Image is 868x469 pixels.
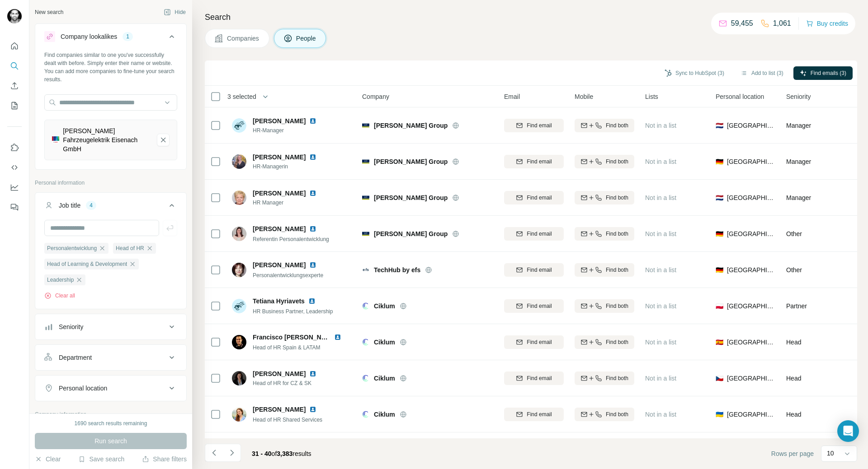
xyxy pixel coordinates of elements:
img: Logo of Ciklum [362,411,369,418]
span: Find email [527,338,552,346]
img: LinkedIn logo [308,297,316,305]
span: HR [857,302,866,311]
span: 🇪🇸 [716,338,723,347]
span: [GEOGRAPHIC_DATA] [727,265,775,274]
span: Mobile [575,92,593,101]
p: Personal information [35,179,187,187]
span: [GEOGRAPHIC_DATA] [727,410,775,419]
img: Avatar [232,335,246,349]
span: Find email [527,374,552,382]
span: [GEOGRAPHIC_DATA] [727,302,775,311]
span: Email [504,92,520,101]
span: 🇵🇱 [716,302,723,311]
img: Avatar [232,299,246,313]
span: Not in a list [645,302,676,310]
span: Find emails (3) [811,69,846,77]
button: Use Surfe API [7,159,22,176]
span: [PERSON_NAME] Group [374,121,448,130]
span: [GEOGRAPHIC_DATA] [727,338,775,347]
div: Job title [59,201,80,210]
span: Not in a list [645,339,676,346]
span: HR [857,410,866,419]
img: LinkedIn logo [309,370,316,377]
span: Head of HR for CZ & SK [253,379,327,387]
span: HR-Managerin [253,163,327,171]
span: Find both [606,338,628,346]
span: People [296,34,317,43]
button: Find both [575,191,634,204]
button: Clear [35,455,61,464]
button: Save search [78,455,124,464]
span: HR [857,157,866,166]
button: Feedback [7,199,22,215]
button: Company lookalikes1 [35,26,186,51]
button: Buy credits [806,17,848,30]
button: Find email [504,191,564,204]
img: Logo of TechHub by efs [362,266,369,274]
span: [GEOGRAPHIC_DATA] [727,157,775,166]
span: Head of Learning & Development [47,260,127,268]
span: [PERSON_NAME] Group [374,193,448,202]
span: Manager [786,122,811,129]
span: Head of HR Spain & LATAM [253,344,321,351]
span: HR [857,265,866,274]
button: Department [35,347,186,368]
button: Add to list (3) [734,66,790,80]
span: Find email [527,410,552,418]
span: Other [786,266,802,274]
span: [GEOGRAPHIC_DATA] [727,193,775,202]
span: Find email [527,302,552,310]
span: Ciklum [374,410,395,419]
span: Other [786,230,802,237]
button: Find email [504,119,564,132]
button: Robert Bosch Fahrzeugelektrik Eisenach GmbH-remove-button [157,134,170,146]
button: Navigate to next page [223,444,241,462]
div: 4 [86,201,96,209]
button: Job title4 [35,195,186,220]
span: Referentin Personalentwicklung [253,236,329,242]
button: Share filters [142,455,187,464]
button: Find email [504,299,564,313]
span: Head [786,375,801,382]
div: New search [35,8,63,16]
span: Leadership [47,276,74,284]
span: Head of HR [116,244,144,252]
span: 3,383 [277,450,292,457]
span: Find both [606,374,628,382]
span: Companies [227,34,260,43]
img: LinkedIn logo [309,153,316,161]
span: Not in a list [645,194,676,201]
span: Find both [606,121,628,130]
span: Find both [606,410,628,418]
button: Quick start [7,38,22,54]
button: Navigate to previous page [205,444,223,462]
span: Head [786,339,801,346]
span: Find both [606,266,628,274]
span: Find both [606,194,628,202]
img: Avatar [232,407,246,422]
img: Logo of Schunk Group [362,194,369,201]
img: Avatar [232,190,246,205]
span: Head [786,411,801,418]
span: Not in a list [645,266,676,274]
span: Not in a list [645,158,676,165]
span: 🇳🇱 [716,193,723,202]
span: HR Manager [253,199,327,207]
span: [PERSON_NAME] Group [374,157,448,166]
span: 🇺🇦 [716,410,723,419]
h4: Search [205,11,857,23]
p: 10 [827,449,834,458]
span: 🇩🇪 [716,157,723,166]
div: Personal location [59,384,107,393]
span: [PERSON_NAME] [253,260,306,269]
span: Find email [527,158,552,166]
div: Company lookalikes [61,32,117,41]
img: Avatar [232,227,246,241]
img: Avatar [7,9,22,23]
span: Not in a list [645,122,676,129]
span: [GEOGRAPHIC_DATA] [727,374,775,383]
div: Find companies similar to one you've successfully dealt with before. Simply enter their name or w... [44,51,177,84]
img: Logo of Ciklum [362,302,369,310]
span: 31 - 40 [252,450,272,457]
img: LinkedIn logo [309,225,316,232]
